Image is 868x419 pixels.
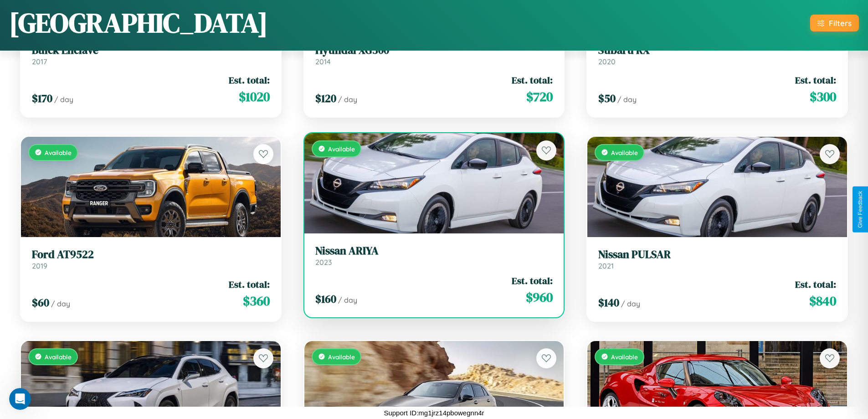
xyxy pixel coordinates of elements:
[617,95,637,104] span: / day
[229,73,270,87] span: Est. total:
[857,191,863,228] div: Give Feedback
[598,57,616,66] span: 2020
[810,15,859,31] button: Filters
[315,244,553,267] a: Nissan ARIYA2023
[9,4,268,41] h1: [GEOGRAPHIC_DATA]
[32,248,270,261] h3: Ford AT9522
[598,44,836,66] a: Subaru RX2020
[32,44,270,66] a: Buick Enclave2017
[598,295,619,310] span: $ 140
[598,91,616,106] span: $ 50
[45,353,72,361] span: Available
[810,88,836,106] span: $ 300
[51,299,70,308] span: / day
[338,95,357,104] span: / day
[239,88,270,106] span: $ 1020
[315,91,336,106] span: $ 120
[315,244,553,258] h3: Nissan ARIYA
[611,149,638,156] span: Available
[32,261,47,270] span: 2019
[621,299,640,308] span: / day
[315,57,331,66] span: 2014
[338,295,357,305] span: / day
[32,44,270,57] h3: Buick Enclave
[315,291,336,306] span: $ 160
[598,44,836,57] h3: Subaru RX
[32,57,47,66] span: 2017
[328,145,355,153] span: Available
[598,248,836,270] a: Nissan PULSAR2021
[829,18,852,28] div: Filters
[315,258,332,267] span: 2023
[795,278,836,291] span: Est. total:
[32,248,270,270] a: Ford AT95222019
[526,288,553,306] span: $ 960
[315,44,553,66] a: Hyundai XG3002014
[611,353,638,361] span: Available
[9,388,31,410] iframe: Intercom live chat
[512,73,553,87] span: Est. total:
[229,278,270,291] span: Est. total:
[32,91,52,106] span: $ 170
[598,261,614,270] span: 2021
[32,295,49,310] span: $ 60
[328,353,355,361] span: Available
[795,73,836,87] span: Est. total:
[512,274,553,287] span: Est. total:
[384,407,484,419] p: Support ID: mg1jrz14pbowegnn4r
[54,95,73,104] span: / day
[809,292,836,310] span: $ 840
[598,248,836,261] h3: Nissan PULSAR
[45,149,72,156] span: Available
[315,44,553,57] h3: Hyundai XG300
[243,292,270,310] span: $ 360
[526,88,553,106] span: $ 720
